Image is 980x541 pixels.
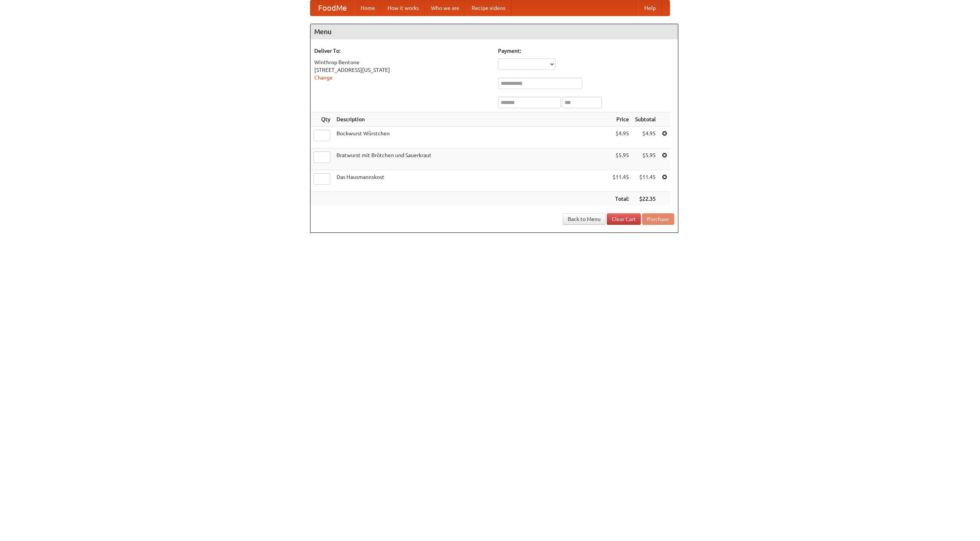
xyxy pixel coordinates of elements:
[314,66,490,74] div: [STREET_ADDRESS][US_STATE]
[609,170,632,192] td: $11.45
[310,24,678,39] h4: Menu
[609,148,632,170] td: $5.95
[642,213,674,225] button: Purchase
[333,112,609,127] th: Description
[425,0,465,16] a: Who we are
[333,170,609,192] td: Das Hausmannskost
[607,213,641,225] a: Clear Cart
[310,0,354,16] a: FoodMe
[310,112,333,127] th: Qty
[609,192,632,206] th: Total:
[354,0,381,16] a: Home
[632,170,659,192] td: $11.45
[314,47,490,55] h5: Deliver To:
[632,148,659,170] td: $5.95
[333,148,609,170] td: Bratwurst mit Brötchen und Sauerkraut
[314,58,490,66] div: Winthrop Bentone
[632,112,659,127] th: Subtotal
[632,127,659,148] td: $4.95
[314,75,333,81] a: Change
[498,47,674,55] h5: Payment:
[632,192,659,206] th: $22.35
[638,0,662,16] a: Help
[381,0,425,16] a: How it works
[465,0,511,16] a: Recipe videos
[609,112,632,127] th: Price
[563,213,606,225] a: Back to Menu
[609,127,632,148] td: $4.95
[333,127,609,148] td: Bockwurst Würstchen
